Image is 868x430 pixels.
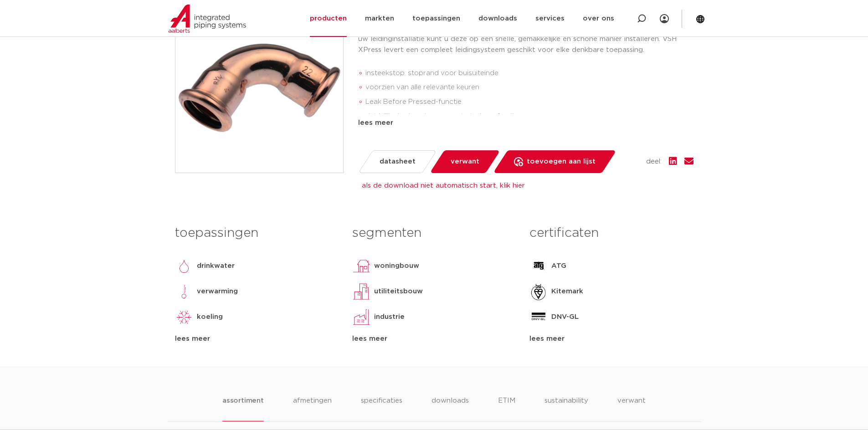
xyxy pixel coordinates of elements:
div: lees meer [352,333,516,344]
li: sustainability [544,395,588,421]
li: voorzien van alle relevante keuren [365,80,693,95]
li: downloads [431,395,469,421]
img: ATG [529,257,548,275]
li: verwant [617,395,646,421]
a: verwant [429,150,500,173]
div: lees meer [358,118,693,128]
li: specificaties [361,395,402,421]
img: utiliteitsbouw [352,282,370,301]
p: industrie [374,312,405,322]
li: Leak Before Pressed-functie [365,95,693,109]
span: deel: [646,156,662,167]
a: als de download niet automatisch start, klik hier [362,182,525,189]
img: industrie [352,308,370,326]
p: utiliteitsbouw [374,286,423,297]
p: koeling [197,312,223,322]
div: lees meer [529,333,693,344]
p: drinkwater [197,261,235,271]
p: DNV-GL [551,312,579,322]
li: afmetingen [293,395,332,421]
p: woningbouw [374,261,419,271]
p: De VSH XPress 7002A is een 90° bocht koper met 2 perseinden. Door VSH XPress te gebruiken in uw l... [358,23,693,56]
h3: certificaten [529,224,693,242]
img: drinkwater [175,257,193,275]
p: Kitemark [551,286,583,297]
span: datasheet [380,154,416,169]
h3: toepassingen [175,224,339,242]
img: DNV-GL [529,308,548,326]
p: ATG [551,261,566,271]
h3: segmenten [352,224,516,242]
li: insteekstop: stoprand voor buisuiteinde [365,66,693,81]
a: datasheet [358,150,437,173]
img: verwarming [175,282,193,301]
img: Kitemark [529,282,548,301]
li: ETIM [498,395,515,421]
div: lees meer [175,333,339,344]
img: woningbouw [352,257,370,275]
span: toevoegen aan lijst [527,154,596,169]
span: verwant [451,154,479,169]
img: Product Image for VSH XPress Koper bocht 90° (2 x press) [175,5,343,173]
li: duidelijke herkenning van materiaal en afmeting [365,109,693,124]
img: koeling [175,308,193,326]
p: verwarming [197,286,238,297]
li: assortiment [222,395,264,421]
